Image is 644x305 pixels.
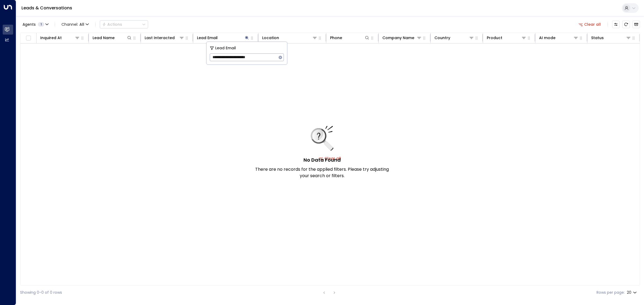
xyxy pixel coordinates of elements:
[262,35,279,41] div: Location
[93,35,132,41] div: Lead Name
[487,35,502,41] div: Product
[145,35,184,41] div: Last Interacted
[632,21,640,28] button: Archived Leads
[197,35,250,41] div: Lead Email
[93,35,115,41] div: Lead Name
[20,290,62,295] div: Showing 0-0 of 0 rows
[434,35,450,41] div: Country
[382,35,414,41] div: Company Name
[102,22,122,27] div: Actions
[38,22,44,27] span: 1
[215,45,236,51] span: Lead Email
[262,35,317,41] div: Location
[255,166,389,179] p: There are no records for the applied filters. Please try adjusting your search or filters.
[40,35,62,41] div: Inquired At
[591,35,631,41] div: Status
[576,21,603,28] button: Clear all
[20,21,50,28] button: Agents1
[330,35,342,41] div: Phone
[25,35,32,42] span: Toggle select all
[40,35,80,41] div: Inquired At
[21,5,72,11] a: Leads & Conversations
[434,35,474,41] div: Country
[79,22,84,27] span: All
[539,35,579,41] div: AI mode
[59,21,91,28] span: Channel:
[597,290,625,295] label: Rows per page:
[622,21,630,28] span: Refresh
[539,35,555,41] div: AI mode
[145,35,175,41] div: Last Interacted
[23,23,36,26] span: Agents
[303,156,341,163] h5: No Data Found
[100,20,148,28] div: Button group with a nested menu
[197,35,218,41] div: Lead Email
[382,35,422,41] div: Company Name
[321,289,338,296] nav: pagination navigation
[487,35,526,41] div: Product
[627,289,638,296] div: 20
[591,35,604,41] div: Status
[100,20,148,28] button: Actions
[330,35,370,41] div: Phone
[59,21,91,28] button: Channel:All
[612,21,620,28] button: Customize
